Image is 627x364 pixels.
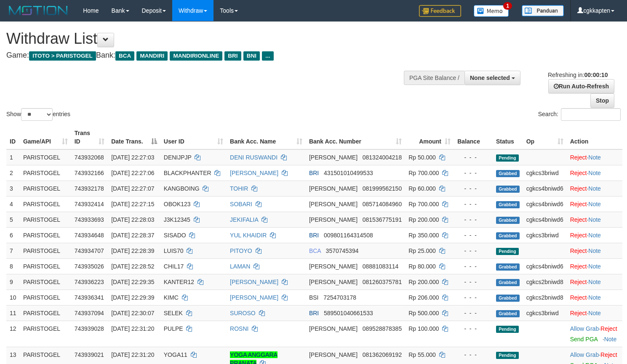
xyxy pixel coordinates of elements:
span: 743936223 [75,279,104,285]
span: SELEK [164,310,183,316]
th: Trans ID: activate to sort column ascending [71,125,108,149]
button: None selected [464,71,520,85]
div: - - - [457,247,489,255]
td: cgkcs4bniwd6 [523,258,567,274]
td: 1 [6,149,20,165]
span: BSI [309,294,319,301]
span: 1 [503,2,512,10]
h4: Game: Bank: [6,51,410,60]
span: BRI [309,232,319,239]
a: Reject [570,216,587,223]
span: [PERSON_NAME] [309,325,358,332]
td: 8 [6,258,20,274]
div: - - - [457,231,489,239]
span: Rp 25.000 [408,247,436,254]
span: · [570,325,600,332]
span: PULPE [164,325,183,332]
span: [DATE] 22:28:03 [111,216,154,223]
span: 743932166 [75,170,104,176]
a: Note [604,336,617,343]
span: Copy 081536775191 to clipboard [363,216,402,223]
span: OBOK123 [164,201,191,207]
span: Copy 08881083114 to clipboard [363,263,399,270]
th: Status [493,125,523,149]
td: 3 [6,181,20,196]
span: 743932178 [75,185,104,192]
a: DENI RUSWANDI [230,154,277,161]
span: Grabbed [496,232,520,239]
td: 9 [6,274,20,290]
span: [PERSON_NAME] [309,351,358,358]
a: Note [588,263,601,270]
img: Feedback.jpg [419,5,461,17]
th: Op: activate to sort column ascending [523,125,567,149]
span: BLACKPHANTER [164,170,211,176]
span: Rp 200.000 [408,279,439,285]
span: KIMC [164,294,179,301]
span: [PERSON_NAME] [309,263,358,270]
span: Copy 3570745394 to clipboard [326,247,359,254]
span: BNI [243,51,260,61]
span: ITOTO > PARISTOGEL [29,51,96,61]
span: Grabbed [496,263,520,271]
span: MANDIRI [136,51,168,61]
td: PARISTOGEL [20,274,71,290]
a: SOBARI [230,201,252,207]
span: 743933693 [75,216,104,223]
span: Rp 55.000 [408,351,436,358]
span: Grabbed [496,201,520,208]
span: [DATE] 22:27:15 [111,201,154,207]
a: JEKIFALIA [230,216,258,223]
span: Pending [496,248,519,255]
span: [DATE] 22:28:52 [111,263,154,270]
a: Reject [570,170,587,176]
span: [DATE] 22:31:20 [111,351,154,358]
td: · [567,181,622,196]
h1: Withdraw List [6,30,410,47]
td: PARISTOGEL [20,196,71,212]
td: PARISTOGEL [20,258,71,274]
span: 743934648 [75,232,104,239]
span: Copy 009801164314508 to clipboard [324,232,373,239]
td: 7 [6,243,20,258]
th: User ID: activate to sort column ascending [160,125,227,149]
td: 2 [6,165,20,181]
a: Reject [570,310,587,316]
a: SUROSO [230,310,256,316]
span: Grabbed [496,217,520,224]
span: Rp 700.000 [408,201,439,207]
a: [PERSON_NAME] [230,170,278,176]
a: [PERSON_NAME] [230,279,278,285]
span: Rp 206.000 [408,294,439,301]
img: MOTION_logo.png [6,4,70,17]
span: Grabbed [496,295,520,302]
a: Note [588,185,601,192]
th: Bank Acc. Name: activate to sort column ascending [227,125,306,149]
span: BRI [309,170,319,176]
select: Showentries [21,108,53,121]
a: Reject [570,247,587,254]
span: Copy 089528878385 to clipboard [363,325,402,332]
span: 743935026 [75,263,104,270]
span: BRI [309,310,319,316]
div: PGA Site Balance / [404,71,464,85]
a: Reject [600,325,617,332]
img: panduan.png [522,5,564,16]
span: 743934707 [75,247,104,254]
span: DENIJPJP [164,154,192,161]
span: [PERSON_NAME] [309,279,358,285]
label: Show entries [6,108,70,121]
span: Copy 589501040661533 to clipboard [324,310,373,316]
td: PARISTOGEL [20,243,71,258]
td: cgkcs3briwd [523,165,567,181]
td: 5 [6,212,20,227]
a: Note [588,294,601,301]
a: Note [588,279,601,285]
span: KANTER12 [164,279,194,285]
a: Reject [600,351,617,358]
div: - - - [457,293,489,302]
span: [DATE] 22:29:39 [111,294,154,301]
span: BCA [309,247,321,254]
input: Search: [561,108,621,121]
span: Pending [496,352,519,359]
